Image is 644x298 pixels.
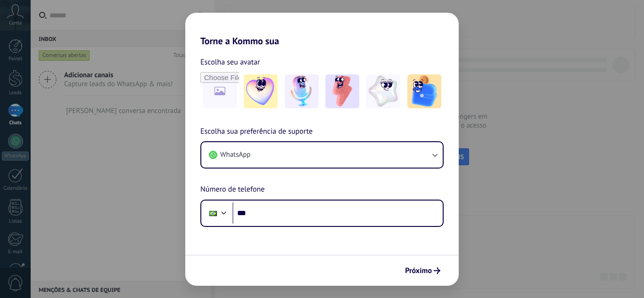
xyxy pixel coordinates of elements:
[185,13,459,47] h2: Torne a Kommo sua
[401,263,445,279] button: Próximo
[285,74,319,108] img: -2.jpeg
[366,74,400,108] img: -4.jpeg
[220,150,250,160] span: WhatsApp
[204,203,222,223] div: Brazil: + 55
[200,184,264,196] span: Número de telefone
[201,142,443,168] button: WhatsApp
[200,56,260,68] span: Escolha seu avatar
[200,126,313,138] span: Escolha sua preferência de suporte
[407,74,441,108] img: -5.jpeg
[325,74,359,108] img: -3.jpeg
[244,74,278,108] img: -1.jpeg
[405,267,432,274] span: Próximo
